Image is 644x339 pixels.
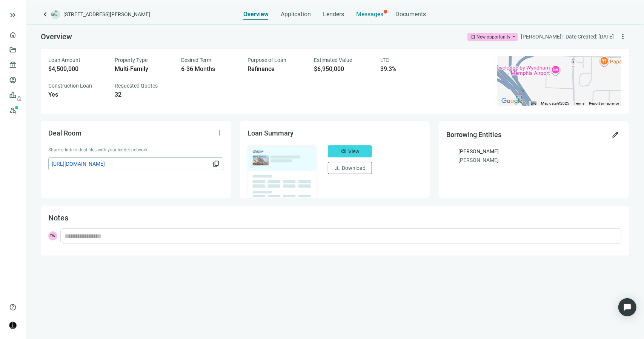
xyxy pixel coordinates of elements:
button: visibilityView [328,145,372,157]
img: dealOverviewImg [245,143,319,199]
button: keyboard_double_arrow_right [8,11,17,20]
span: Messages [357,11,384,18]
img: avatar [9,322,16,329]
a: keyboard_arrow_left [41,10,50,19]
span: TW [48,231,57,240]
span: Estimated Value [314,57,352,63]
button: Keyboard shortcuts [531,101,536,106]
span: Lenders [323,11,344,18]
span: Application [281,11,311,18]
div: Refinance [247,65,305,73]
a: Terms (opens in new tab) [574,101,584,105]
span: content_copy [212,160,220,168]
span: edit [612,131,619,139]
span: Deal Room [48,129,81,137]
img: deal-logo [51,10,60,19]
div: Date Created: [DATE] [566,32,614,41]
button: downloadDownload [328,162,372,174]
button: edit [609,129,621,141]
div: $6,950,000 [314,65,371,73]
span: Purpose of Loan [247,57,286,63]
span: Loan Summary [247,129,294,137]
span: visibility [341,148,347,154]
span: Property Type [115,57,148,63]
div: New opportunity [476,33,510,41]
div: Yes [48,91,106,99]
span: LTC [380,57,389,63]
a: Open this area in Google Maps (opens a new window) [500,96,524,106]
span: Documents [396,11,426,18]
img: Google [500,96,524,106]
span: Share a link to deal files with your lender network. [48,147,149,153]
div: Multi-Family [115,65,172,73]
span: download [334,165,340,171]
span: Requested Quotes [115,83,158,89]
span: more_vert [619,33,627,40]
div: [PERSON_NAME] | [521,32,563,41]
span: help [9,304,17,311]
span: Borrowing Entities [446,131,501,139]
a: Report a map error [589,101,619,105]
div: 6-36 Months [181,65,238,73]
span: Overview [41,32,72,41]
span: [URL][DOMAIN_NAME] [52,160,211,168]
span: more_vert [216,129,223,137]
span: Construction Loan [48,83,92,89]
div: $4,500,000 [48,65,106,73]
span: Desired Term [181,57,211,63]
div: Open Intercom Messenger [618,298,636,316]
span: Overview [244,11,269,18]
div: 32 [115,91,172,99]
button: more_vert [214,127,226,139]
span: [STREET_ADDRESS][PERSON_NAME] [63,11,150,18]
span: Map data ©2025 [541,101,569,105]
span: bookmark [470,34,476,40]
div: 39.3% [380,65,438,73]
button: more_vert [617,31,629,43]
div: [PERSON_NAME] [458,147,499,156]
div: [PERSON_NAME] [458,156,621,164]
span: Loan Amount [48,57,80,63]
span: View [348,148,360,154]
span: Download [342,165,366,171]
span: Notes [48,213,68,222]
